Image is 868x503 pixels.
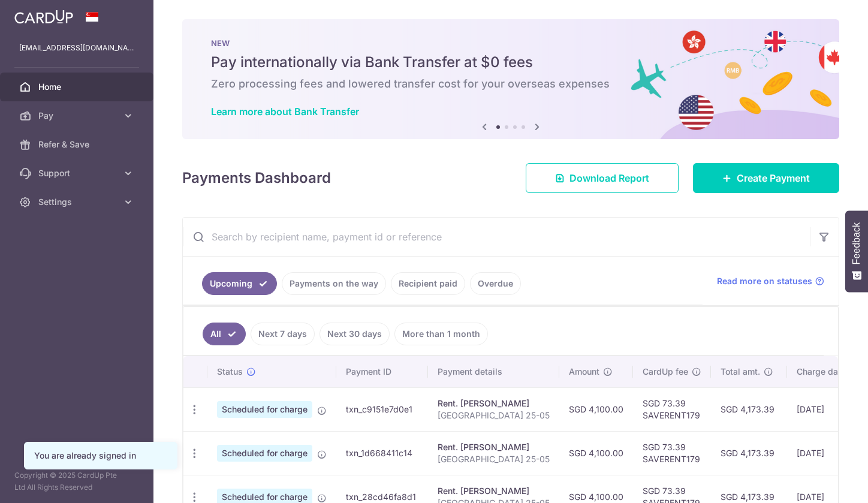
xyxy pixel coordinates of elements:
span: Scheduled for charge [217,445,312,462]
a: Learn more about Bank Transfer [211,106,359,118]
div: You are already signed in [34,450,167,462]
p: [GEOGRAPHIC_DATA] 25-05 [438,453,550,465]
h5: Pay internationally via Bank Transfer at $0 fees [211,53,810,72]
span: Feedback [851,222,862,264]
td: SGD 73.39 SAVERENT179 [633,431,711,475]
img: CardUp [14,10,73,24]
span: CardUp fee [643,366,688,378]
td: SGD 4,173.39 [711,431,787,475]
span: Create Payment [737,171,810,185]
span: Support [38,167,117,179]
a: Overdue [470,272,521,295]
span: Status [217,366,243,378]
span: Charge date [797,366,846,378]
input: Search by recipient name, payment id or reference [183,218,810,256]
p: [GEOGRAPHIC_DATA] 25-05 [438,409,550,421]
th: Payment ID [336,356,428,387]
a: Create Payment [693,163,839,193]
div: Rent. [PERSON_NAME] [438,441,550,453]
a: Next 30 days [320,323,390,345]
h4: Payments Dashboard [182,167,331,189]
a: Payments on the way [282,272,386,295]
td: txn_c9151e7d0e1 [336,387,428,431]
div: Rent. [PERSON_NAME] [438,485,550,497]
a: All [203,323,246,345]
span: Refer & Save [38,138,117,150]
a: Recipient paid [391,272,465,295]
p: NEW [211,38,810,48]
span: Amount [569,366,599,378]
span: Read more on statuses [717,275,812,287]
td: SGD 73.39 SAVERENT179 [633,387,711,431]
a: Upcoming [202,272,277,295]
a: Download Report [526,163,679,193]
span: Home [38,81,117,93]
button: Feedback - Show survey [845,210,868,292]
th: Payment details [428,356,559,387]
span: Download Report [569,171,649,185]
a: More than 1 month [394,323,488,345]
td: txn_1d668411c14 [336,431,428,475]
p: [EMAIL_ADDRESS][DOMAIN_NAME] [19,42,134,54]
h6: Zero processing fees and lowered transfer cost for your overseas expenses [211,77,810,91]
td: SGD 4,173.39 [711,387,787,431]
td: SGD 4,100.00 [559,387,633,431]
td: SGD 4,100.00 [559,431,633,475]
span: Total amt. [721,366,760,378]
span: Scheduled for charge [217,401,312,418]
span: Pay [38,110,117,122]
a: Next 7 days [251,323,315,345]
img: Bank transfer banner [182,19,839,139]
div: Rent. [PERSON_NAME] [438,397,550,409]
span: Settings [38,196,117,208]
a: Read more on statuses [717,275,824,287]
